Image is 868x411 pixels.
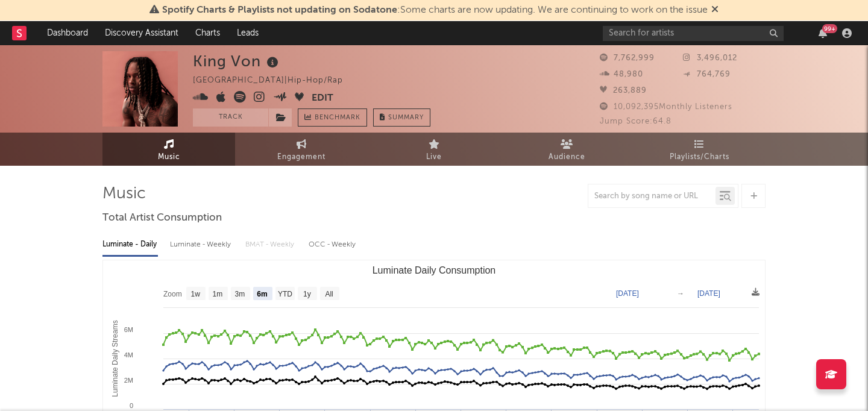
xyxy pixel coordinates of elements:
[102,234,158,255] div: Luminate - Daily
[163,290,182,298] text: Zoom
[819,28,827,38] button: 99+
[124,351,133,359] text: 4M
[303,290,311,298] text: 1y
[277,150,325,165] span: Engagement
[228,21,267,45] a: Leads
[102,211,222,225] span: Total Artist Consumption
[588,192,715,201] input: Search by song name or URL
[170,234,233,255] div: Luminate - Weekly
[298,108,367,127] a: Benchmark
[235,290,245,298] text: 3m
[373,265,496,275] text: Luminate Daily Consumption
[235,133,368,166] a: Engagement
[600,54,655,62] span: 7,762,999
[213,290,223,298] text: 1m
[309,234,357,255] div: OCC - Weekly
[600,71,643,78] span: 48,980
[633,133,766,166] a: Playlists/Charts
[373,108,430,127] button: Summary
[162,5,397,15] span: Spotify Charts & Playlists not updating on Sodatone
[711,5,719,15] span: Dismiss
[600,118,671,125] span: Jump Score: 64.8
[162,5,708,15] span: : Some charts are now updating. We are continuing to work on the issue
[193,74,357,88] div: [GEOGRAPHIC_DATA] | Hip-Hop/Rap
[312,91,333,106] button: Edit
[822,24,837,33] div: 99 +
[111,320,119,397] text: Luminate Daily Streams
[124,326,133,333] text: 6M
[257,290,267,298] text: 6m
[193,51,281,71] div: King Von
[96,21,187,45] a: Discovery Assistant
[616,289,639,298] text: [DATE]
[102,133,235,166] a: Music
[426,150,442,165] span: Live
[124,377,133,384] text: 2M
[315,111,360,125] span: Benchmark
[39,21,96,45] a: Dashboard
[697,289,720,298] text: [DATE]
[193,108,268,127] button: Track
[500,133,633,166] a: Audience
[670,150,729,165] span: Playlists/Charts
[600,103,732,111] span: 10,092,395 Monthly Listeners
[158,150,180,165] span: Music
[600,87,647,95] span: 263,889
[677,289,684,298] text: →
[368,133,500,166] a: Live
[603,26,784,41] input: Search for artists
[388,115,424,121] span: Summary
[683,54,737,62] span: 3,496,012
[191,290,201,298] text: 1w
[683,71,731,78] span: 764,769
[278,290,292,298] text: YTD
[325,290,333,298] text: All
[549,150,585,165] span: Audience
[187,21,228,45] a: Charts
[130,402,133,409] text: 0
